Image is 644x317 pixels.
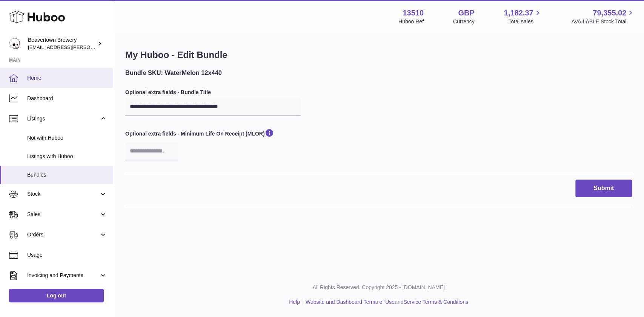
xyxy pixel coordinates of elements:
a: 1,182.37 Total sales [504,8,542,25]
button: Submit [575,180,632,197]
li: and [303,299,468,306]
a: Service Terms & Conditions [403,299,468,305]
span: Stock [27,191,99,198]
a: Log out [9,289,104,302]
span: Dashboard [27,95,107,102]
span: Home [27,75,107,82]
span: Usage [27,251,107,259]
span: Not with Huboo [27,134,107,142]
label: Optional extra fields - Bundle Title [125,89,301,96]
span: AVAILABLE Stock Total [571,18,635,25]
span: [EMAIL_ADDRESS][PERSON_NAME][DOMAIN_NAME] [28,44,151,50]
label: Optional extra fields - Minimum Life On Receipt (MLOR) [125,128,301,140]
span: Bundles [27,171,107,178]
p: All Rights Reserved. Copyright 2025 - [DOMAIN_NAME] [119,284,638,291]
h3: Bundle SKU: WaterMelon 12x440 [125,69,301,77]
div: Beavertown Brewery [28,37,96,51]
a: Website and Dashboard Terms of Use [306,299,395,305]
div: Currency [453,18,475,25]
span: Invoicing and Payments [27,272,99,279]
span: 1,182.37 [504,8,533,18]
span: 79,355.02 [593,8,626,18]
span: Listings [27,115,99,122]
h1: My Huboo - Edit Bundle [125,49,632,61]
a: Help [289,299,300,305]
strong: 13510 [403,8,424,18]
span: Sales [27,211,99,218]
img: kit.lowe@beavertownbrewery.co.uk [9,38,20,49]
span: Listings with Huboo [27,153,107,160]
div: Huboo Ref [398,18,424,25]
a: 79,355.02 AVAILABLE Stock Total [571,8,635,25]
span: Total sales [508,18,542,25]
strong: GBP [458,8,474,18]
span: Orders [27,231,99,238]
